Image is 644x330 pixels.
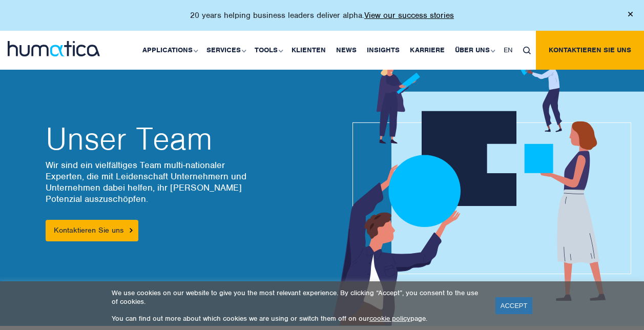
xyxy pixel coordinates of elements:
[46,220,138,241] a: Kontaktieren Sie uns
[8,41,100,56] img: logo
[250,31,286,70] a: Tools
[369,314,410,323] a: cookie policy
[364,10,454,20] a: View our success stories
[201,31,250,70] a: Services
[331,31,362,70] a: News
[137,31,201,70] a: Applications
[498,31,518,70] a: EN
[286,31,331,70] a: Klienten
[362,31,405,70] a: Insights
[504,46,513,54] span: EN
[130,228,133,233] img: arrowicon
[450,31,498,70] a: Über uns
[46,159,312,204] p: Wir sind ein vielfältiges Team multi-nationaler Experten, die mit Leidenschaft Unternehmern und U...
[46,123,312,154] h2: Unser Team
[190,10,454,20] p: 20 years helping business leaders deliver alpha.
[523,47,531,54] img: search_icon
[536,31,644,70] a: Kontaktieren Sie uns
[112,314,483,323] p: You can find out more about which cookies we are using or switch them off on our page.
[495,297,533,314] a: ACCEPT
[405,31,450,70] a: Karriere
[112,288,483,306] p: We use cookies on our website to give you the most relevant experience. By clicking “Accept”, you...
